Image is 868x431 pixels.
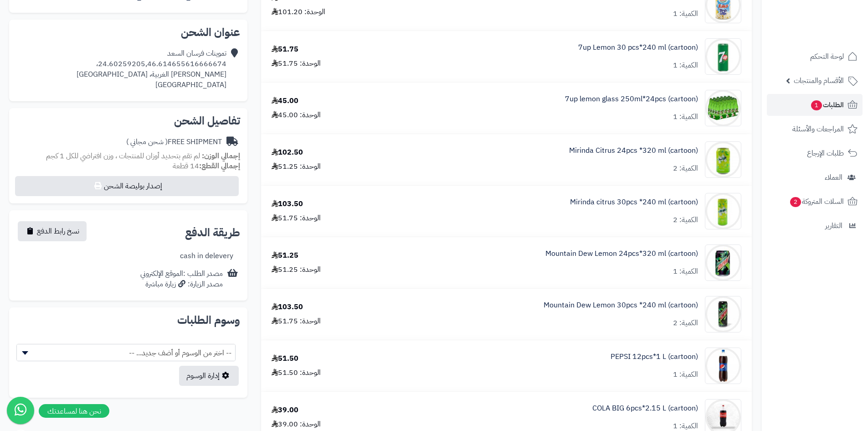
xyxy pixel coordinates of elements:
[705,348,741,384] img: 1747594532-18409223-8150-4f06-d44a-9c8685d0-90x90.jpg
[126,137,222,147] div: FREE SHIPMENT
[272,213,321,223] div: الوحدة: 51.75
[272,44,298,55] div: 51.75
[272,58,321,69] div: الوحدة: 51.75
[272,96,298,106] div: 45.00
[767,118,863,140] a: المراجعات والأسئلة
[673,369,698,380] div: الكمية: 1
[37,226,79,237] span: نسخ رابط الدفع
[673,266,698,277] div: الكمية: 1
[673,9,698,19] div: الكمية: 1
[272,147,303,158] div: 102.50
[592,403,698,414] a: COLA BIG 6pcs*2.15 L (cartoon)
[199,161,240,171] strong: إجمالي القطع:
[272,405,298,415] div: 39.00
[272,265,321,275] div: الوحدة: 51.25
[569,145,698,156] a: Mirinda Citrus 24pcs *320 ml (cartoon)
[272,368,321,378] div: الوحدة: 51.50
[16,115,240,126] h2: تفاصيل الشحن
[272,199,303,209] div: 103.50
[202,151,240,161] strong: إجمالي الوزن:
[272,110,321,120] div: الوحدة: 45.00
[272,353,298,364] div: 51.50
[173,161,240,171] small: 14 قطعة
[792,123,844,135] span: المراجعات والأسئلة
[825,219,842,232] span: التقارير
[15,176,239,196] button: إصدار بوليصة الشحن
[705,193,741,229] img: 1747566616-1481083d-48b6-4b0f-b89f-c8f09a39-90x90.jpg
[673,215,698,225] div: الكمية: 2
[126,136,168,147] span: ( شحن مجاني )
[565,94,698,104] a: 7up lemon glass 250ml*24pcs (cartoon)
[807,147,844,160] span: طلبات الإرجاع
[545,249,698,259] a: Mountain Dew Lemon 24pcs*320 ml (cartoon)
[272,316,321,327] div: الوحدة: 51.75
[673,163,698,174] div: الكمية: 2
[767,191,863,213] a: السلات المتروكة2
[705,90,741,126] img: 1747541821-41b3e9c9-b122-4b85-a7a7-6bf0eb40-90x90.jpg
[790,197,801,207] span: 2
[673,112,698,122] div: الكمية: 1
[272,302,303,312] div: 103.50
[272,7,325,17] div: الوحدة: 101.20
[46,151,200,161] span: لم تقم بتحديد أوزان للمنتجات ، وزن افتراضي للكل 1 كجم
[806,26,859,45] img: logo-2.png
[673,60,698,71] div: الكمية: 1
[705,296,741,332] img: 1747589449-eEOsKJiB4F4Qma4ScYfF0w0O3YO6UDZQ-90x90.jpg
[77,48,226,90] div: تموينات فرسان السعد 24.60259205,46.614655616666674، [PERSON_NAME] الغربية، [GEOGRAPHIC_DATA] [GEO...
[673,318,698,328] div: الكمية: 2
[705,244,741,281] img: 1747589162-6e7ff969-24c4-4b5f-83cf-0a0709aa-90x90.jpg
[544,300,698,311] a: Mountain Dew Lemon 30pcs *240 ml (cartoon)
[767,166,863,188] a: العملاء
[272,250,298,261] div: 51.25
[611,352,698,362] a: PEPSI 12pcs*1 L (cartoon)
[140,279,223,290] div: مصدر الزيارة: زيارة مباشرة
[272,419,321,430] div: الوحدة: 39.00
[767,142,863,164] a: طلبات الإرجاع
[705,38,741,75] img: 1747541124-caa6673e-b677-477c-bbb4-b440b79b-90x90.jpg
[767,215,863,237] a: التقارير
[18,221,87,241] button: نسخ رابط الدفع
[179,366,239,386] a: إدارة الوسوم
[185,227,240,238] h2: طريقة الدفع
[16,344,236,361] span: -- اختر من الوسوم أو أضف جديد... --
[811,100,822,110] span: 1
[578,42,698,53] a: 7up Lemon 30 pcs*240 ml (cartoon)
[570,197,698,208] a: Mirinda citrus 30pcs *240 ml (cartoon)
[767,94,863,116] a: الطلبات1
[810,50,844,63] span: لوحة التحكم
[705,141,741,178] img: 1747566452-bf88d184-d280-4ea7-9331-9e3669ef-90x90.jpg
[825,171,842,184] span: العملاء
[180,251,233,261] div: cash in delevery
[17,344,235,362] span: -- اختر من الوسوم أو أضف جديد... --
[794,74,844,87] span: الأقسام والمنتجات
[16,315,240,326] h2: وسوم الطلبات
[789,195,844,208] span: السلات المتروكة
[810,99,844,111] span: الطلبات
[272,161,321,172] div: الوحدة: 51.25
[16,27,240,38] h2: عنوان الشحن
[140,269,223,290] div: مصدر الطلب :الموقع الإلكتروني
[767,46,863,68] a: لوحة التحكم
